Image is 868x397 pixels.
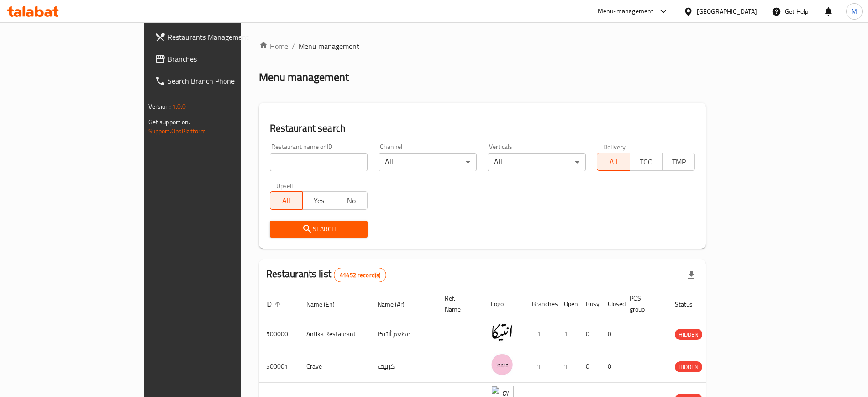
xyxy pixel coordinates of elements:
span: 1.0.0 [172,101,186,112]
nav: breadcrumb [259,41,706,52]
input: Search for restaurant name or ID.. [270,153,368,171]
td: 0 [600,350,622,383]
img: Antika Restaurant [491,321,514,344]
td: 1 [557,318,579,350]
th: Busy [579,290,600,318]
span: Branches [168,53,281,64]
div: Menu-management [598,6,654,17]
button: Search [270,221,368,238]
span: All [601,155,626,169]
span: Name (En) [306,299,347,310]
span: Menu management [299,41,359,52]
label: Delivery [603,143,626,150]
th: Logo [484,290,525,318]
span: 41452 record(s) [334,271,386,280]
th: Open [557,290,579,318]
span: Search [277,223,361,235]
td: 1 [557,350,579,383]
td: كرييف [370,350,437,383]
td: 0 [600,318,622,350]
li: / [292,41,295,52]
span: TGO [634,155,659,169]
h2: Menu management [259,70,349,85]
span: M [852,6,857,16]
span: ID [266,299,284,310]
span: Version: [148,101,171,112]
span: TMP [666,155,691,169]
span: HIDDEN [675,329,702,340]
td: Antika Restaurant [299,318,370,350]
h2: Restaurant search [270,122,695,135]
span: Yes [306,194,331,207]
button: Yes [302,191,335,210]
a: Restaurants Management [147,26,289,48]
button: All [597,153,630,171]
label: Upsell [276,182,293,189]
td: Crave [299,350,370,383]
th: Closed [600,290,622,318]
div: Total records count [334,268,386,282]
td: 1 [525,350,557,383]
div: All [488,153,586,171]
span: All [274,194,299,207]
div: [GEOGRAPHIC_DATA] [697,6,757,16]
span: Get support on: [148,116,190,128]
span: No [339,194,364,207]
span: Name (Ar) [378,299,416,310]
div: Export file [680,264,702,286]
a: Branches [147,48,289,70]
td: 0 [579,318,600,350]
th: Branches [525,290,557,318]
span: Restaurants Management [168,32,281,42]
a: Search Branch Phone [147,70,289,92]
button: All [270,191,303,210]
span: Status [675,299,705,310]
button: No [335,191,368,210]
span: HIDDEN [675,362,702,372]
td: 0 [579,350,600,383]
button: TGO [630,153,663,171]
a: Support.OpsPlatform [148,125,206,137]
div: HIDDEN [675,361,702,372]
span: Search Branch Phone [168,75,281,86]
td: مطعم أنتيكا [370,318,437,350]
img: Crave [491,353,514,376]
button: TMP [662,153,695,171]
td: 1 [525,318,557,350]
h2: Restaurants list [266,267,387,282]
div: All [379,153,477,171]
span: Ref. Name [445,293,473,315]
span: POS group [630,293,657,315]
